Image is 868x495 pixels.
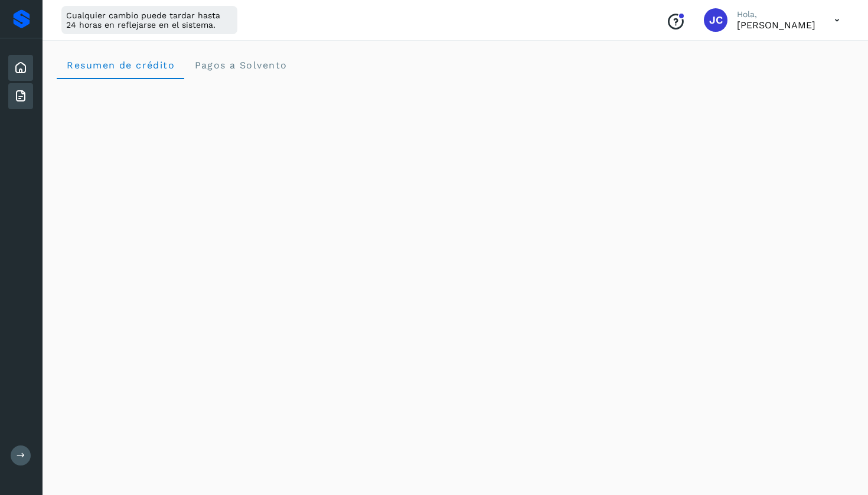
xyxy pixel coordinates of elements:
[194,60,287,71] span: Pagos a Solvento
[737,9,815,19] p: Hola,
[737,19,815,31] p: JOSUE CHAN
[8,55,33,81] div: Inicio
[8,83,33,109] div: Facturas
[66,60,175,71] span: Resumen de crédito
[61,6,237,34] div: Cualquier cambio puede tardar hasta 24 horas en reflejarse en el sistema.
